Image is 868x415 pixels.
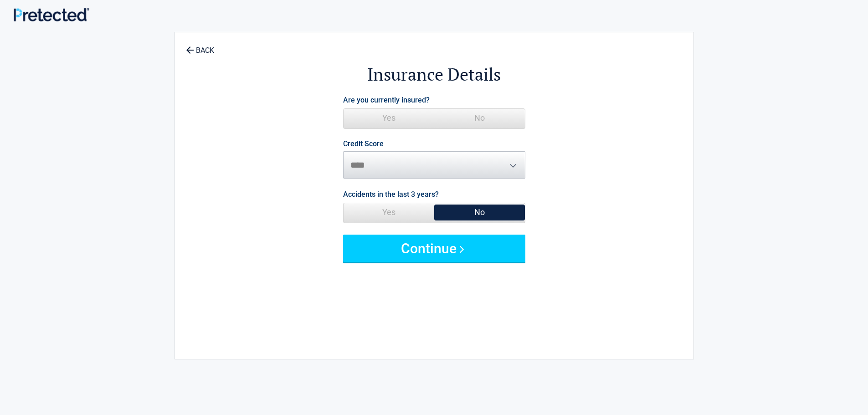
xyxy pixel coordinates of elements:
span: No [434,203,525,221]
label: Are you currently insured? [343,94,430,106]
span: Yes [344,109,434,127]
span: Yes [344,203,434,221]
img: Main Logo [14,8,89,21]
h2: Insurance Details [225,63,643,86]
button: Continue [343,235,525,262]
a: BACK [184,38,216,54]
label: Accidents in the last 3 years? [343,188,439,200]
span: No [434,109,525,127]
label: Credit Score [343,140,384,148]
